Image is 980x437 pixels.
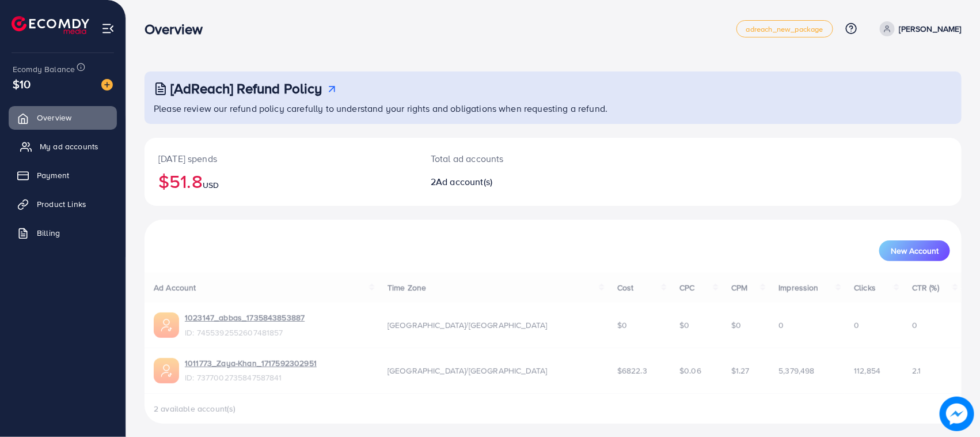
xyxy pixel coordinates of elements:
[899,22,962,36] p: [PERSON_NAME]
[940,397,974,431] img: image
[12,16,89,34] img: logo
[746,25,823,33] span: adreach_new_package
[13,63,75,75] span: Ecomdy Balance
[37,227,60,239] span: Billing
[40,141,98,152] span: My ad accounts
[37,112,71,123] span: Overview
[9,106,117,129] a: Overview
[37,198,86,210] span: Product Links
[891,247,939,255] span: New Account
[736,20,833,37] a: adreach_new_package
[879,240,950,261] button: New Account
[431,152,607,165] p: Total ad accounts
[203,179,219,191] span: USD
[170,80,322,97] h3: [AdReach] Refund Policy
[9,164,117,187] a: Payment
[37,169,69,181] span: Payment
[431,176,607,187] h2: 2
[9,221,117,244] a: Billing
[9,135,117,158] a: My ad accounts
[158,152,403,165] p: [DATE] spends
[154,101,955,115] p: Please review our refund policy carefully to understand your rights and obligations when requesti...
[13,76,31,92] span: $10
[9,193,117,216] a: Product Links
[158,170,403,192] h2: $51.8
[875,21,962,36] a: [PERSON_NAME]
[145,21,212,37] h3: Overview
[101,79,113,91] img: image
[436,175,492,188] span: Ad account(s)
[101,22,115,35] img: menu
